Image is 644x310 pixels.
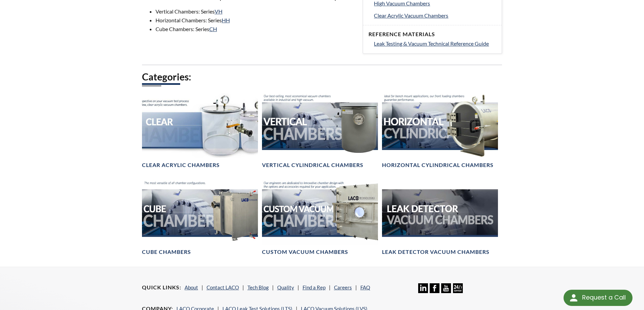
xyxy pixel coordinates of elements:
[156,16,355,25] li: Horizontal Chambers: Series
[142,284,181,291] h4: Quick Links
[582,290,626,305] div: Request a Call
[374,40,489,47] span: Leak Testing & Vacuum Technical Reference Guide
[382,162,494,169] h4: Horizontal Cylindrical Chambers
[334,284,352,290] a: Careers
[368,31,496,38] h4: Reference Materials
[142,162,220,169] h4: Clear Acrylic Chambers
[564,290,633,306] div: Request a Call
[247,284,269,290] a: Tech Blog
[156,25,355,33] li: Cube Chambers: Series
[156,7,355,16] li: Vertical Chambers: Series
[142,71,502,83] h2: Categories:
[360,284,370,290] a: FAQ
[222,17,230,23] a: HH
[568,292,579,303] img: round button
[374,11,496,20] a: Clear Acrylic Vacuum Chambers
[262,180,378,256] a: Custom Vacuum Chamber headerCustom Vacuum Chambers
[209,26,217,32] a: CH
[207,284,239,290] a: Contact LACO
[215,8,222,15] a: VH
[142,93,258,169] a: Clear Chambers headerClear Acrylic Chambers
[142,248,191,256] h4: Cube Chambers
[382,180,498,256] a: Leak Test Vacuum Chambers headerLeak Detector Vacuum Chambers
[185,284,198,290] a: About
[453,283,463,293] img: 24/7 Support Icon
[382,93,498,169] a: Horizontal Cylindrical headerHorizontal Cylindrical Chambers
[374,12,448,19] span: Clear Acrylic Vacuum Chambers
[262,93,378,169] a: Vertical Vacuum Chambers headerVertical Cylindrical Chambers
[262,248,348,256] h4: Custom Vacuum Chambers
[142,180,258,256] a: Cube Chambers headerCube Chambers
[374,39,496,48] a: Leak Testing & Vacuum Technical Reference Guide
[382,248,490,256] h4: Leak Detector Vacuum Chambers
[277,284,294,290] a: Quality
[262,162,363,169] h4: Vertical Cylindrical Chambers
[303,284,326,290] a: Find a Rep
[453,288,463,294] a: 24/7 Support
